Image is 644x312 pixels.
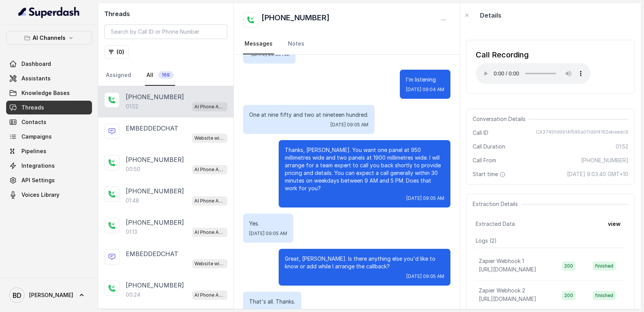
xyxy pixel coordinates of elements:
p: Website widget [194,260,225,268]
nav: Tabs [243,34,450,54]
span: 169 [158,71,174,79]
span: 200 [562,291,575,300]
span: [DATE] 9:03:40 GMT+10 [567,170,628,178]
p: Yes. [249,220,287,227]
p: EMBEDDEDCHAT [126,124,178,133]
span: Integrations [21,162,55,170]
p: That's all. Thanks. [249,298,295,305]
span: [DATE] 09:05 AM [406,273,444,279]
p: [PHONE_NUMBER] [126,186,184,196]
span: Threads [21,104,44,111]
p: [PHONE_NUMBER] [126,155,184,164]
span: [PERSON_NAME] [29,291,73,299]
button: (0) [104,45,129,59]
span: API Settings [21,176,55,184]
img: light.svg [18,6,80,18]
p: 00:50 [126,165,140,173]
a: Campaigns [6,130,92,144]
a: [PERSON_NAME] [6,284,92,306]
a: Assigned [104,65,133,86]
span: Conversation Details [473,115,529,123]
span: [DATE] 09:04 AM [406,87,444,93]
p: AI Phone Assistant [194,166,225,173]
p: [PHONE_NUMBER] [126,218,184,227]
a: API Settings [6,173,92,187]
audio: Your browser does not support the audio element. [476,63,591,84]
p: AI Phone Assistant [194,229,225,236]
span: 200 [562,261,575,271]
a: Integrations [6,159,92,173]
text: BD [13,291,21,299]
span: Assistants [21,75,51,82]
p: [PHONE_NUMBER] [126,281,184,290]
span: [URL][DOMAIN_NAME] [479,266,536,273]
a: Notes [286,34,306,54]
button: AI Channels [6,31,92,45]
input: Search by Call ID or Phone Number [104,25,227,39]
button: view [603,217,625,231]
p: AI Channels [33,33,66,42]
p: 01:13 [126,228,137,236]
span: [URL][DOMAIN_NAME] [479,296,536,302]
span: Campaigns [21,133,52,140]
span: [DATE] 09:05 AM [406,195,444,201]
p: I'm listening [406,76,444,83]
p: AI Phone Assistant [194,197,225,205]
span: Start time [473,170,507,178]
p: Thanks, [PERSON_NAME]. You want one panel at 950 millimetres wide and two panels at 1900 millimet... [285,146,444,192]
a: Pipelines [6,144,92,158]
span: [PHONE_NUMBER] [581,157,628,164]
a: Dashboard [6,57,92,71]
span: finished [593,261,616,271]
p: EMBEDDEDCHAT [126,249,178,258]
p: Website widget [194,134,225,142]
span: CA3745fd9914f595a011d9f4162ebeedc9 [536,129,628,137]
div: Call Recording [476,49,591,60]
span: Dashboard [21,60,51,68]
p: 00:24 [126,291,140,299]
span: Call ID [473,129,488,137]
p: Logs ( 2 ) [476,237,625,245]
span: [DATE] 09:05 AM [330,122,368,128]
span: Call Duration [473,143,505,150]
a: Threads [6,101,92,114]
p: Great, [PERSON_NAME]. Is there anything else you'd like to know or add while I arrange the callback? [285,255,444,270]
h2: [PHONE_NUMBER] [261,12,330,28]
p: [PHONE_NUMBER] [126,92,184,101]
span: Extraction Details [473,200,521,208]
p: 01:52 [126,103,138,110]
a: Knowledge Bases [6,86,92,100]
h2: Threads [104,9,227,18]
span: Voices Library [21,191,59,199]
p: Zapier Webhook 1 [479,257,524,265]
span: Knowledge Bases [21,89,70,97]
a: Assistants [6,72,92,85]
span: finished [593,291,616,300]
span: Call From [473,157,496,164]
p: 01:48 [126,197,139,204]
p: Zapier Webhook 2 [479,287,525,294]
p: AI Phone Assistant [194,291,225,299]
p: AI Phone Assistant [194,103,225,111]
span: Pipelines [21,147,46,155]
nav: Tabs [104,65,227,86]
a: Voices Library [6,188,92,202]
p: Details [480,11,501,20]
p: One at nine fifty and two at nineteen hundred. [249,111,368,119]
a: Contacts [6,115,92,129]
span: Extracted Data [476,220,515,228]
span: [DATE] 09:05 AM [249,230,287,237]
a: Messages [243,34,274,54]
span: 01:52 [616,143,628,150]
span: Contacts [21,118,46,126]
a: All169 [145,65,175,86]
